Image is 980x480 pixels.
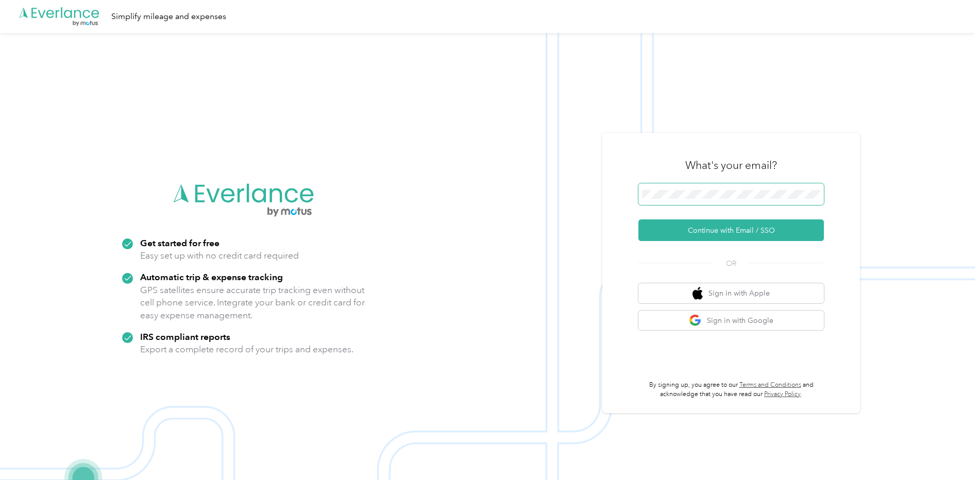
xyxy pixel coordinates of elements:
[638,381,824,399] p: By signing up, you agree to our and acknowledge that you have read our .
[140,249,299,262] p: Easy set up with no credit card required
[638,283,824,303] button: apple logoSign in with Apple
[692,287,703,300] img: apple logo
[739,381,801,389] a: Terms and Conditions
[685,158,777,173] h3: What's your email?
[140,237,219,248] strong: Get started for free
[713,258,749,269] span: OR
[764,390,801,398] a: Privacy Policy
[140,343,353,356] p: Export a complete record of your trips and expenses.
[140,284,365,322] p: GPS satellites ensure accurate trip tracking even without cell phone service. Integrate your bank...
[638,311,824,331] button: google logoSign in with Google
[111,10,226,23] div: Simplify mileage and expenses
[638,219,824,241] button: Continue with Email / SSO
[140,271,283,282] strong: Automatic trip & expense tracking
[140,331,230,342] strong: IRS compliant reports
[689,314,702,327] img: google logo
